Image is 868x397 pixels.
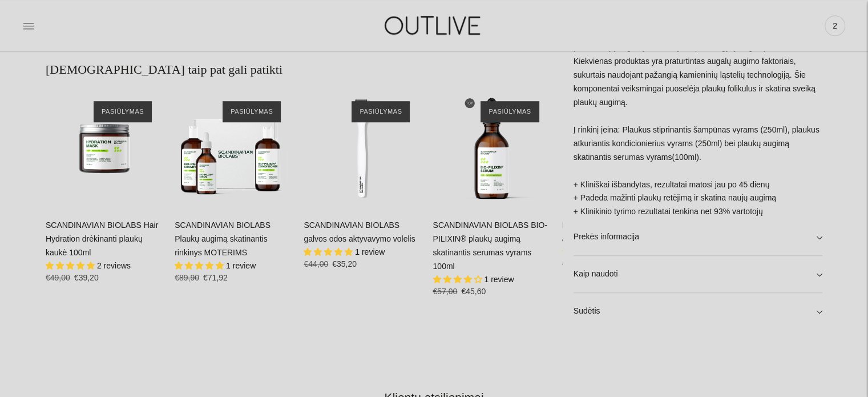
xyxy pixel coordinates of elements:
[304,247,355,256] span: 5.00 stars
[46,273,70,282] s: €49,00
[304,90,421,207] a: SCANDINAVIAN BIOLABS galvos odos aktyvavymo volelis
[175,261,226,270] span: 5.00 stars
[74,273,99,282] span: €39,20
[46,90,163,207] a: SCANDINAVIAN BIOLABS Hair Hydration drėkinanti plaukų kaukė 100ml
[825,13,845,38] a: 2
[574,256,822,292] a: Kaip naudoti
[332,259,357,268] span: €35,20
[461,287,486,296] span: €45,60
[46,261,97,270] span: 5.00 stars
[362,6,505,45] img: OUTLIVE
[484,275,514,284] span: 1 review
[574,219,822,255] a: Prekės informacija
[304,259,328,268] s: €44,00
[226,261,256,270] span: 1 review
[46,220,158,257] a: SCANDINAVIAN BIOLABS Hair Hydration drėkinanti plaukų kaukė 100ml
[433,220,547,271] a: SCANDINAVIAN BIOLABS BIO-PILIXIN® plaukų augimą skatinantis serumas vyrams 100ml
[175,273,199,282] s: €89,90
[827,18,843,34] span: 2
[433,287,457,296] s: €57,00
[203,273,228,282] span: €71,92
[433,275,484,284] span: 4.00 stars
[175,220,271,257] a: SCANDINAVIAN BIOLABS Plaukų augimą skatinantis rinkinys MOTERIMS
[97,261,131,270] span: 2 reviews
[355,247,385,256] span: 1 review
[304,220,415,243] a: SCANDINAVIAN BIOLABS galvos odos aktyvavymo volelis
[46,61,551,78] h2: [DEMOGRAPHIC_DATA] taip pat gali patikti
[433,90,550,207] a: SCANDINAVIAN BIOLABS BIO-PILIXIN® plaukų augimą skatinantis serumas vyrams 100ml
[574,293,822,330] a: Sudėtis
[175,90,292,207] a: SCANDINAVIAN BIOLABS Plaukų augimą skatinantis rinkinys MOTERIMS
